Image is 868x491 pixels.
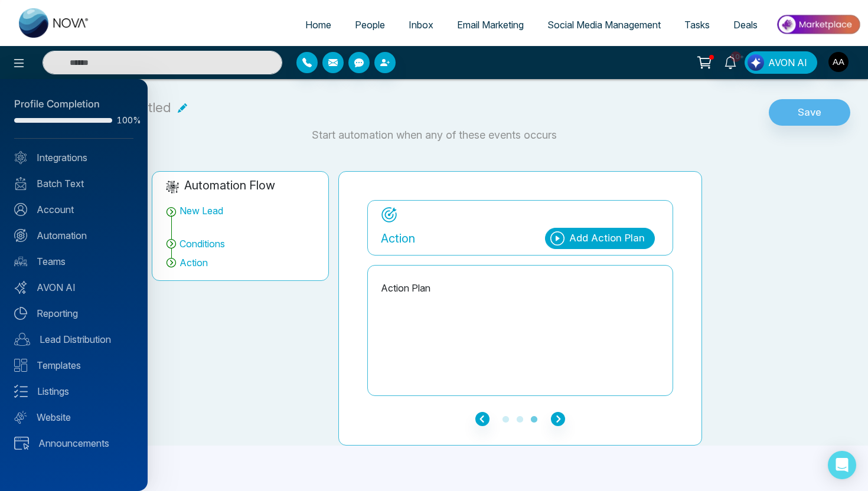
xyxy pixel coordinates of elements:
[14,177,27,190] img: batch_text_white.png
[14,150,133,165] a: Integrations
[14,254,133,269] a: Teams
[14,410,133,424] a: Website
[14,255,27,268] img: team.svg
[828,451,856,479] div: Open Intercom Messenger
[14,306,133,320] a: Reporting
[14,411,27,424] img: Website.svg
[14,437,29,450] img: announcements.svg
[117,116,133,125] span: 100%
[14,436,133,450] a: Announcements
[14,151,27,164] img: Integrated.svg
[14,203,27,216] img: Account.svg
[14,281,27,294] img: Avon-AI.svg
[14,228,133,243] a: Automation
[14,229,27,242] img: Automation.svg
[14,333,30,346] img: Lead-dist.svg
[14,384,133,398] a: Listings
[14,280,133,294] a: AVON AI
[14,385,28,398] img: Listings.svg
[14,358,133,372] a: Templates
[14,176,133,191] a: Batch Text
[14,332,133,346] a: Lead Distribution
[14,202,133,217] a: Account
[14,307,27,320] img: Reporting.svg
[14,359,27,372] img: Templates.svg
[14,97,133,112] div: Profile Completion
